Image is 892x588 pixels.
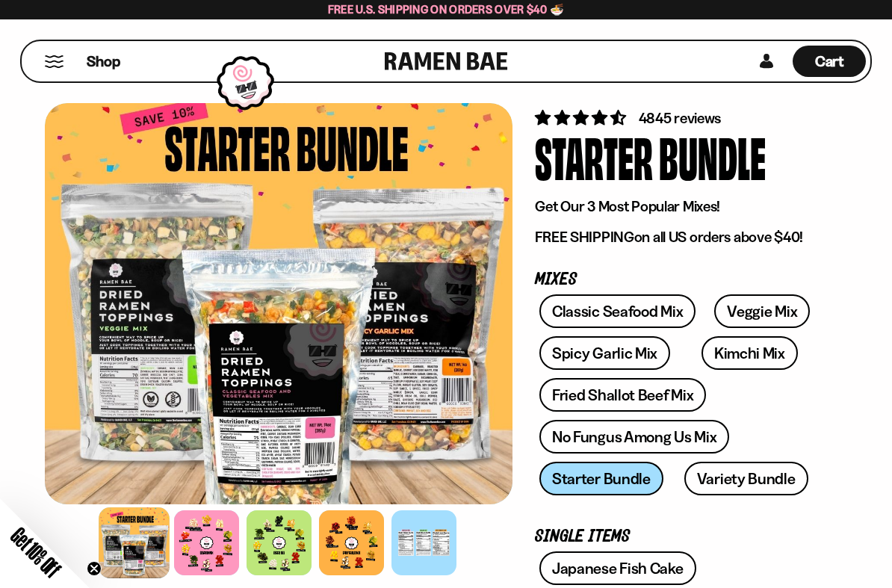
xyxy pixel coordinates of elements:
[815,52,844,70] span: Cart
[87,46,120,77] a: Shop
[539,378,706,412] a: Fried Shallot Beef Mix
[535,129,653,185] div: Starter
[535,228,634,246] strong: FREE SHIPPING
[639,109,722,127] span: 4845 reviews
[684,462,808,495] a: Variety Bundle
[714,294,810,328] a: Veggie Mix
[793,41,866,81] div: Cart
[535,108,628,127] span: 4.71 stars
[535,273,825,287] p: Mixes
[535,228,825,247] p: on all US orders above $40!
[539,551,696,585] a: Japanese Fish Cake
[539,420,729,454] a: No Fungus Among Us Mix
[328,2,565,16] span: Free U.S. Shipping on Orders over $40 🍜
[535,197,825,216] p: Get Our 3 Most Popular Mixes!
[539,294,696,328] a: Classic Seafood Mix
[7,523,65,581] span: Get 10% Off
[659,129,766,185] div: Bundle
[87,52,120,72] span: Shop
[87,561,102,576] button: Close teaser
[701,336,798,370] a: Kimchi Mix
[535,530,825,544] p: Single Items
[539,336,670,370] a: Spicy Garlic Mix
[44,55,64,68] button: Mobile Menu Trigger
